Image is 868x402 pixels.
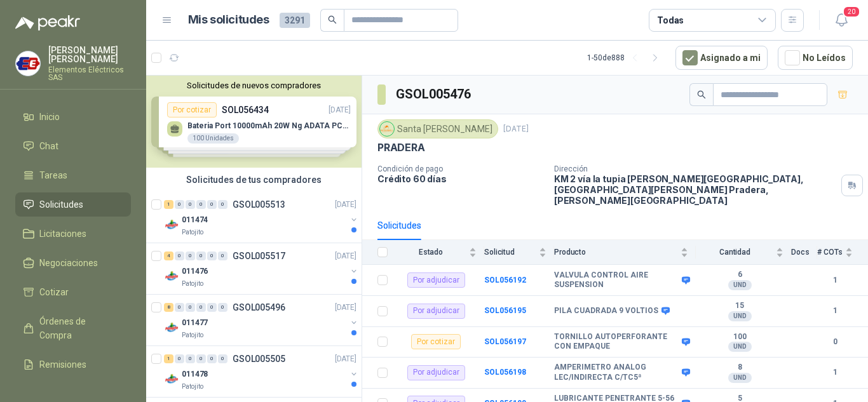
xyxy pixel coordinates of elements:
[186,251,195,260] div: 0
[15,251,131,275] a: Negociaciones
[503,123,529,135] p: [DATE]
[843,6,860,18] span: 20
[164,200,173,209] div: 1
[39,285,69,299] span: Cotizar
[791,240,817,265] th: Docs
[554,332,679,352] b: TORNILLO AUTOPERFORANTE CON EMPAQUE
[233,303,285,312] p: GSOL005496
[218,251,227,260] div: 0
[728,342,752,352] div: UND
[395,248,466,257] span: Estado
[587,48,665,68] div: 1 - 50 de 888
[728,311,752,321] div: UND
[407,365,465,380] div: Por adjudicar
[182,279,203,289] p: Patojito
[164,320,179,335] img: Company Logo
[233,200,285,209] p: GSOL005513
[554,240,696,265] th: Producto
[377,141,425,154] p: PRADERA
[380,122,394,136] img: Company Logo
[830,9,853,32] button: 20
[15,309,131,347] a: Órdenes de Compra
[554,173,836,206] p: KM 2 vía la tupia [PERSON_NAME][GEOGRAPHIC_DATA], [GEOGRAPHIC_DATA][PERSON_NAME] Pradera , [PERSO...
[164,197,359,238] a: 1 0 0 0 0 0 GSOL005513[DATE] Company Logo011474Patojito
[778,46,853,70] button: No Leídos
[484,240,554,265] th: Solicitud
[164,300,359,340] a: 8 0 0 0 0 0 GSOL005496[DATE] Company Logo011477Patojito
[696,363,783,373] b: 8
[39,256,98,270] span: Negociaciones
[188,11,269,29] h1: Mis solicitudes
[175,200,184,209] div: 0
[39,139,58,153] span: Chat
[146,76,362,168] div: Solicitudes de nuevos compradoresPor cotizarSOL056434[DATE] Bateria Port 10000mAh 20W Ng ADATA PC...
[207,200,217,209] div: 0
[696,248,773,257] span: Cantidad
[16,51,40,76] img: Company Logo
[39,168,67,182] span: Tareas
[218,303,227,312] div: 0
[377,173,544,184] p: Crédito 60 días
[335,353,356,365] p: [DATE]
[182,330,203,340] p: Patojito
[164,217,179,232] img: Company Logo
[817,366,853,379] b: 1
[39,227,86,241] span: Licitaciones
[696,301,783,311] b: 15
[186,354,195,363] div: 0
[164,354,173,363] div: 1
[335,250,356,262] p: [DATE]
[728,280,752,290] div: UND
[164,269,179,284] img: Company Logo
[218,200,227,209] div: 0
[335,199,356,211] p: [DATE]
[207,303,217,312] div: 0
[396,84,473,104] h3: GSOL005476
[817,240,868,265] th: # COTs
[196,251,206,260] div: 0
[175,354,184,363] div: 0
[407,304,465,319] div: Por adjudicar
[207,354,217,363] div: 0
[484,276,526,285] a: SOL056192
[196,354,206,363] div: 0
[151,81,356,90] button: Solicitudes de nuevos compradores
[728,373,752,383] div: UND
[207,251,217,260] div: 0
[39,358,86,372] span: Remisiones
[15,105,131,129] a: Inicio
[164,351,359,392] a: 1 0 0 0 0 0 GSOL005505[DATE] Company Logo011478Patojito
[675,46,768,70] button: Asignado a mi
[175,251,184,260] div: 0
[39,110,60,124] span: Inicio
[554,164,836,173] p: Dirección
[182,227,203,238] p: Patojito
[146,168,362,192] div: Solicitudes de tus compradores
[39,198,83,211] span: Solicitudes
[377,218,421,232] div: Solicitudes
[411,334,461,349] div: Por cotizar
[15,280,131,304] a: Cotizar
[484,368,526,377] a: SOL056198
[233,354,285,363] p: GSOL005505
[15,15,80,30] img: Logo peakr
[15,134,131,158] a: Chat
[15,352,131,377] a: Remisiones
[817,274,853,286] b: 1
[554,363,679,382] b: AMPERIMETRO ANALOG LEC/INDIRECTA C/TC5ª
[407,272,465,288] div: Por adjudicar
[696,332,783,342] b: 100
[48,66,131,81] p: Elementos Eléctricos SAS
[164,248,359,289] a: 4 0 0 0 0 0 GSOL005517[DATE] Company Logo011476Patojito
[484,337,526,346] a: SOL056197
[182,317,208,329] p: 011477
[554,306,658,316] b: PILA CUADRADA 9 VOLTIOS
[182,214,208,226] p: 011474
[15,163,131,187] a: Tareas
[696,270,783,280] b: 6
[186,303,195,312] div: 0
[15,222,131,246] a: Licitaciones
[657,13,684,27] div: Todas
